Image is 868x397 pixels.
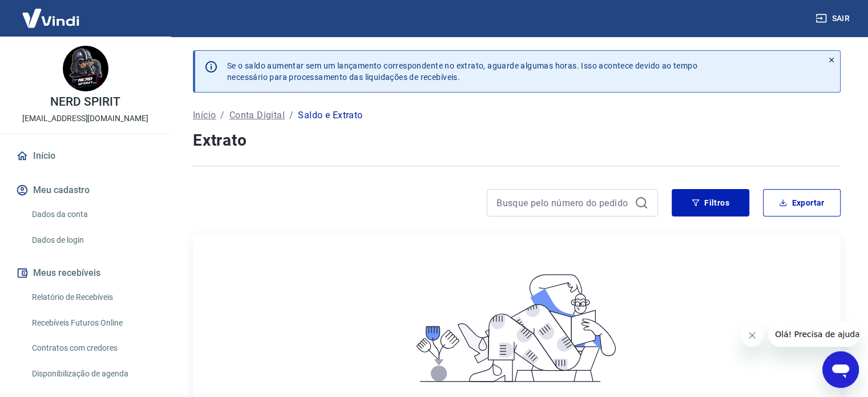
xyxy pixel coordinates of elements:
a: Relatório de Recebíveis [27,286,157,309]
a: Disponibilização de agenda [27,362,157,386]
a: Conta Digital [229,109,285,122]
p: / [289,109,293,122]
button: Sair [813,8,854,29]
a: Início [193,109,216,122]
a: Contratos com credores [27,336,157,360]
button: Meus recebíveis [14,260,157,286]
a: Início [14,143,157,169]
iframe: Fechar mensagem [741,324,764,347]
p: Se o saldo aumentar sem um lançamento correspondente no extrato, aguarde algumas horas. Isso acon... [227,60,697,83]
img: 7ee62d26-7af3-4c22-a461-987aabf83bdd.jpeg [63,46,108,91]
p: [EMAIL_ADDRESS][DOMAIN_NAME] [22,113,148,125]
button: Exportar [763,189,841,216]
iframe: Botão para abrir a janela de mensagens [822,351,859,388]
button: Meu cadastro [14,178,157,203]
button: Filtros [672,189,749,216]
input: Busque pelo número do pedido [496,194,630,211]
span: Olá! Precisa de ajuda? [7,8,96,17]
p: NERD SPIRIT [50,96,120,108]
a: Dados de login [27,228,157,252]
img: Vindi [14,1,88,35]
a: Dados da conta [27,203,157,226]
p: / [220,109,224,122]
a: Recebíveis Futuros Online [27,311,157,335]
p: Saldo e Extrato [298,109,362,122]
h4: Extrato [193,129,841,152]
iframe: Mensagem da empresa [768,322,859,347]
